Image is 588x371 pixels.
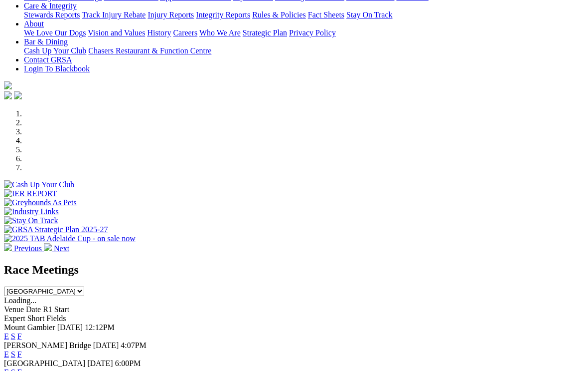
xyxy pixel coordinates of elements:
a: F [17,332,22,341]
a: Privacy Policy [289,28,336,37]
a: Rules & Policies [252,10,306,19]
a: E [4,332,9,341]
a: Integrity Reports [196,10,250,19]
a: Next [44,244,69,253]
a: Login To Blackbook [24,64,90,73]
span: Next [54,244,69,253]
img: Cash Up Your Club [4,180,74,189]
img: GRSA Strategic Plan 2025-27 [4,225,108,234]
a: We Love Our Dogs [24,28,86,37]
a: Track Injury Rebate [82,10,146,19]
img: Industry Links [4,207,59,216]
span: Loading... [4,296,36,305]
span: R1 Start [43,305,69,314]
div: About [24,28,584,37]
a: S [11,350,15,359]
a: Cash Up Your Club [24,46,86,55]
a: About [24,19,44,28]
a: Bar & Dining [24,37,68,46]
a: Contact GRSA [24,55,72,64]
a: Stewards Reports [24,10,80,19]
img: Greyhounds As Pets [4,198,77,207]
span: Short [27,314,45,323]
span: Mount Gambier [4,323,55,332]
img: chevron-left-pager-white.svg [4,243,12,251]
span: [DATE] [57,323,83,332]
span: Fields [46,314,66,323]
a: Previous [4,244,44,253]
img: facebook.svg [4,91,12,99]
span: 6:00PM [115,359,141,368]
span: Previous [14,244,42,253]
img: 2025 TAB Adelaide Cup - on sale now [4,234,136,243]
img: Stay On Track [4,216,58,225]
a: History [147,28,171,37]
img: twitter.svg [14,91,22,99]
h2: Race Meetings [4,263,584,277]
span: 12:12PM [85,323,115,332]
span: Venue [4,305,24,314]
a: Fact Sheets [308,10,344,19]
span: [GEOGRAPHIC_DATA] [4,359,85,368]
div: Bar & Dining [24,46,584,55]
div: Care & Integrity [24,10,584,19]
a: Chasers Restaurant & Function Centre [88,46,211,55]
a: Strategic Plan [243,28,287,37]
span: [DATE] [93,341,119,350]
span: [PERSON_NAME] Bridge [4,341,91,350]
a: Stay On Track [346,10,392,19]
a: F [17,350,22,359]
span: Expert [4,314,25,323]
a: Careers [173,28,197,37]
span: Date [26,305,41,314]
img: IER REPORT [4,189,57,198]
a: S [11,332,15,341]
span: [DATE] [87,359,113,368]
img: logo-grsa-white.png [4,81,12,89]
a: E [4,350,9,359]
span: 4:07PM [121,341,147,350]
a: Who We Are [199,28,241,37]
a: Injury Reports [147,10,194,19]
img: chevron-right-pager-white.svg [44,243,52,251]
a: Care & Integrity [24,1,77,10]
a: Vision and Values [88,28,145,37]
